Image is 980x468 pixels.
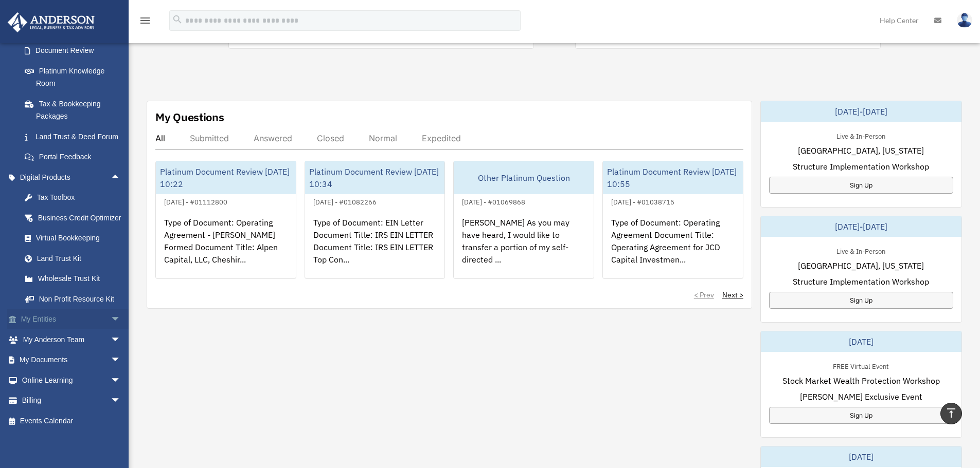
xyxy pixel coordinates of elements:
[769,292,953,309] a: Sign Up
[798,259,924,272] span: [GEOGRAPHIC_DATA], [US_STATE]
[14,41,136,61] a: Document Review
[305,208,445,288] div: Type of Document: EIN Letter Document Title: IRS EIN LETTER Document Title: IRS EIN LETTER Top Co...
[793,160,929,173] span: Structure Implementation Workshop
[36,293,123,306] div: Non Profit Resource Kit
[828,130,894,141] div: Live & In-Person
[111,167,131,188] span: arrow_drop_up
[5,12,98,32] img: Anderson Advisors Platinum Portal
[454,161,594,194] div: Other Platinum Question
[111,329,131,350] span: arrow_drop_down
[603,208,743,288] div: Type of Document: Operating Agreement Document Title: Operating Agreement for JCD Capital Investm...
[722,290,743,300] a: Next >
[36,191,123,204] div: Tax Toolbox
[14,61,136,93] a: Platinum Knowledge Room
[254,133,292,143] div: Answered
[14,147,136,167] a: Portal Feedback
[155,133,165,143] div: All
[111,309,131,330] span: arrow_drop_down
[369,133,397,143] div: Normal
[190,133,229,143] div: Submitted
[769,177,953,194] a: Sign Up
[761,101,961,122] div: [DATE]-[DATE]
[36,212,123,224] div: Business Credit Optimizer
[769,407,953,424] a: Sign Up
[305,161,445,194] div: Platinum Document Review [DATE] 10:34
[14,269,136,289] a: Wholesale Trust Kit
[603,196,683,207] div: [DATE] - #01038715
[111,390,131,411] span: arrow_drop_down
[155,161,296,279] a: Platinum Document Review [DATE] 10:22[DATE] - #01112800Type of Document: Operating Agreement - [P...
[14,248,136,269] a: Land Trust Kit
[798,144,924,157] span: [GEOGRAPHIC_DATA], [US_STATE]
[761,216,961,237] div: [DATE]-[DATE]
[603,161,743,194] div: Platinum Document Review [DATE] 10:55
[793,275,929,288] span: Structure Implementation Workshop
[139,18,151,27] a: menu
[454,196,533,207] div: [DATE] - #01069868
[305,161,446,279] a: Platinum Document Review [DATE] 10:34[DATE] - #01082266Type of Document: EIN Letter Document Titl...
[7,329,136,350] a: My Anderson Teamarrow_drop_down
[454,208,594,288] div: [PERSON_NAME] As you may have heard, I would like to transfer a portion of my self-directed ...
[7,309,136,330] a: My Entitiesarrow_drop_down
[36,272,123,285] div: Wholesale Trust Kit
[317,133,344,143] div: Closed
[422,133,461,143] div: Expedited
[7,410,136,431] a: Events Calendar
[957,13,972,28] img: User Pic
[14,228,136,249] a: Virtual Bookkeeping
[111,370,131,391] span: arrow_drop_down
[14,126,136,147] a: Land Trust & Deed Forum
[305,196,385,207] div: [DATE] - #01082266
[14,208,136,228] a: Business Credit Optimizer
[945,407,957,419] i: vertical_align_top
[800,390,922,403] span: [PERSON_NAME] Exclusive Event
[156,196,236,207] div: [DATE] - #01112800
[782,375,940,387] span: Stock Market Wealth Protection Workshop
[825,360,897,371] div: FREE Virtual Event
[7,167,136,188] a: Digital Productsarrow_drop_up
[172,14,183,25] i: search
[828,245,894,256] div: Live & In-Person
[36,232,123,245] div: Virtual Bookkeeping
[761,446,961,467] div: [DATE]
[111,350,131,371] span: arrow_drop_down
[14,93,136,126] a: Tax & Bookkeeping Packages
[156,208,296,288] div: Type of Document: Operating Agreement - [PERSON_NAME] Formed Document Title: Alpen Capital, LLC, ...
[36,252,123,265] div: Land Trust Kit
[156,161,296,194] div: Platinum Document Review [DATE] 10:22
[7,350,136,370] a: My Documentsarrow_drop_down
[139,14,151,27] i: menu
[940,403,962,424] a: vertical_align_top
[155,109,224,125] div: My Questions
[602,161,743,279] a: Platinum Document Review [DATE] 10:55[DATE] - #01038715Type of Document: Operating Agreement Docu...
[14,188,136,208] a: Tax Toolbox
[453,161,594,279] a: Other Platinum Question[DATE] - #01069868[PERSON_NAME] As you may have heard, I would like to tra...
[14,289,136,309] a: Non Profit Resource Kit
[7,370,136,390] a: Online Learningarrow_drop_down
[761,331,961,352] div: [DATE]
[7,390,136,411] a: Billingarrow_drop_down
